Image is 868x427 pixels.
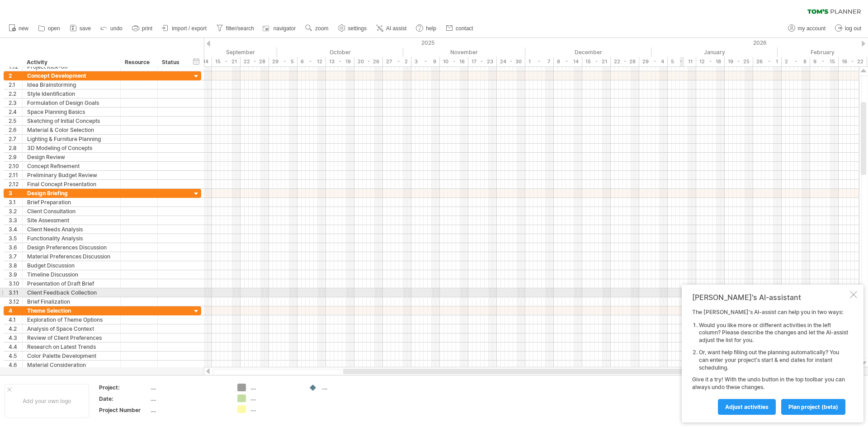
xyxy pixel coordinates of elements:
div: 3.12 [9,297,22,306]
div: 15 - 21 [212,57,241,66]
div: 3.7 [9,252,22,261]
div: 3.11 [9,288,22,297]
div: 3.5 [9,234,22,243]
div: Color Palette Development [27,352,116,360]
div: 4.6 [9,361,22,369]
a: help [414,23,439,34]
div: 3.1 [9,198,22,206]
div: 2.2 [9,89,22,98]
div: 2.6 [9,126,22,134]
div: 2.1 [9,80,22,89]
div: Research on Latest Trends [27,343,116,351]
div: 3.6 [9,243,22,252]
div: 13 - 19 [326,57,354,66]
div: 27 - 2 [383,57,411,66]
div: 6 - 12 [297,57,326,66]
div: 24 - 30 [497,57,525,66]
a: contact [443,23,476,34]
div: Presentation of Draft Brief [27,279,116,288]
div: 8 - 14 [554,57,582,66]
div: 3.3 [9,216,22,225]
span: new [19,25,28,32]
div: 1 - 7 [525,57,554,66]
div: 2.10 [9,162,22,170]
div: Project: [99,384,149,391]
div: Exploration of Theme Options [27,315,116,324]
div: Site Assessment [27,216,116,225]
div: Final Concept Presentation [27,180,116,188]
div: 4.4 [9,343,22,351]
div: 22 - 28 [611,57,639,66]
div: .... [250,405,300,413]
li: Or, want help filling out the planning automatically? You can enter your project's start & end da... [699,349,848,371]
a: my account [786,23,828,34]
div: Resource [125,58,152,67]
div: 4.2 [9,324,22,333]
div: Concept Refinement [27,162,116,170]
div: Design Review [27,153,116,161]
div: 2.9 [9,153,22,161]
div: 3.9 [9,270,22,279]
div: Style Identification [27,89,116,98]
div: .... [151,406,226,414]
span: save [80,25,91,32]
div: 4.5 [9,352,22,360]
div: 3.2 [9,207,22,216]
div: The [PERSON_NAME]'s AI-assist can help you in two ways: Give it a try! With the undo button in th... [692,309,848,414]
div: [PERSON_NAME]'s AI-assistant [692,293,848,302]
div: January 2026 [651,47,778,57]
div: 5 - 11 [668,57,696,66]
div: 3D Modeling of Concepts [27,144,116,152]
div: 2 [9,71,22,80]
div: 19 - 25 [725,57,753,66]
a: log out [833,23,864,34]
div: 3 - 9 [411,57,440,66]
div: 3.4 [9,225,22,234]
div: December 2025 [525,47,651,57]
div: Design Preferences Discussion [27,243,116,252]
div: Space Planning Basics [27,108,116,116]
div: 2.4 [9,108,22,116]
div: 2.3 [9,99,22,107]
div: Client Needs Analysis [27,225,116,234]
a: new [6,23,31,34]
span: log out [845,25,861,32]
div: 20 - 26 [354,57,383,66]
div: 16 - 22 [839,57,867,66]
div: Timeline Discussion [27,270,116,279]
div: Project Number [99,406,149,414]
div: .... [151,384,226,391]
span: contact [456,25,473,32]
div: Preliminary Budget Review [27,171,116,179]
div: 4.3 [9,333,22,342]
div: November 2025 [403,47,525,57]
a: save [67,23,94,34]
div: Client Consultation [27,207,116,216]
div: .... [250,384,300,391]
div: Theme Selection [27,306,116,315]
span: import / export [172,25,207,32]
div: Status [162,58,182,67]
div: 26 - 1 [753,57,782,66]
div: Material Consideration [27,361,116,369]
div: 2.5 [9,117,22,125]
span: help [426,25,436,32]
span: AI assist [386,25,406,32]
span: open [48,25,60,32]
div: .... [322,384,371,391]
a: AI assist [374,23,409,34]
div: Functionality Analysis [27,234,116,243]
div: Brief Preparation [27,198,116,206]
span: zoom [315,25,328,32]
div: Sketching of Initial Concepts [27,117,116,125]
div: Material & Color Selection [27,126,116,134]
div: 3.8 [9,261,22,270]
a: navigator [261,23,298,34]
div: .... [250,394,300,402]
div: Material Preferences Discussion [27,252,116,261]
div: Design Briefing [27,189,116,197]
div: 29 - 4 [639,57,668,66]
div: 12 - 18 [696,57,725,66]
div: 15 - 21 [582,57,611,66]
div: 2.12 [9,180,22,188]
